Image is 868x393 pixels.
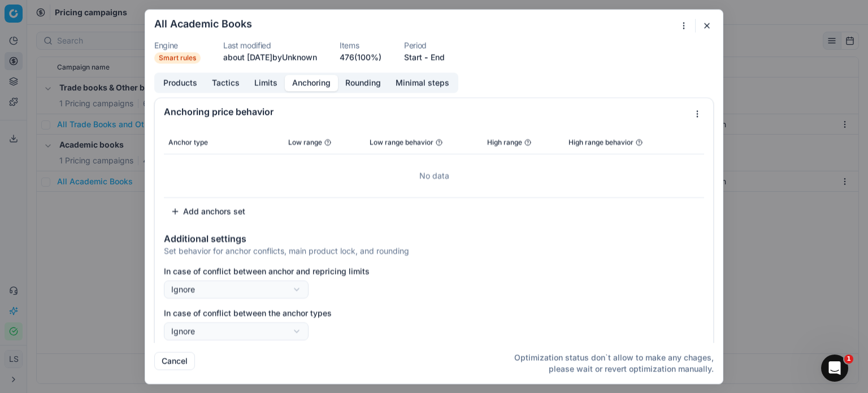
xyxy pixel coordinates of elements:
[365,131,483,153] th: Low range behavior
[164,265,704,277] label: In case of conflict between anchor and repricing limits
[821,355,848,382] iframe: Intercom live chat
[164,202,252,220] button: Add anchors set
[164,245,704,256] div: Set behavior for anchor conflicts, main product lock, and rounding
[564,131,682,153] th: High range behavior
[154,19,252,29] h2: All Academic Books
[340,51,381,63] a: 476(100%)
[168,158,700,192] div: No data
[223,52,317,62] span: about [DATE] by Unknown
[424,51,428,63] span: -
[156,75,205,91] button: Products
[284,131,365,153] th: Low range
[340,41,381,49] dt: Items
[404,41,445,49] dt: Period
[497,352,714,374] p: Optimization status don`t allow to make any chages, please wait or revert optimization manually.
[154,41,201,49] dt: Engine
[164,307,704,318] label: In case of conflict between the anchor types
[247,75,285,91] button: Limits
[154,352,195,370] button: Cancel
[388,75,457,91] button: Minimal steps
[844,355,853,364] span: 1
[164,107,688,116] div: Anchoring price behavior
[483,131,564,153] th: High range
[338,75,388,91] button: Rounding
[285,75,338,91] button: Anchoring
[223,41,317,49] dt: Last modified
[164,234,704,243] div: Additional settings
[404,51,422,63] button: Start
[154,52,201,63] span: Smart rules
[205,75,247,91] button: Tactics
[431,51,445,63] button: End
[164,131,284,153] th: Anchor type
